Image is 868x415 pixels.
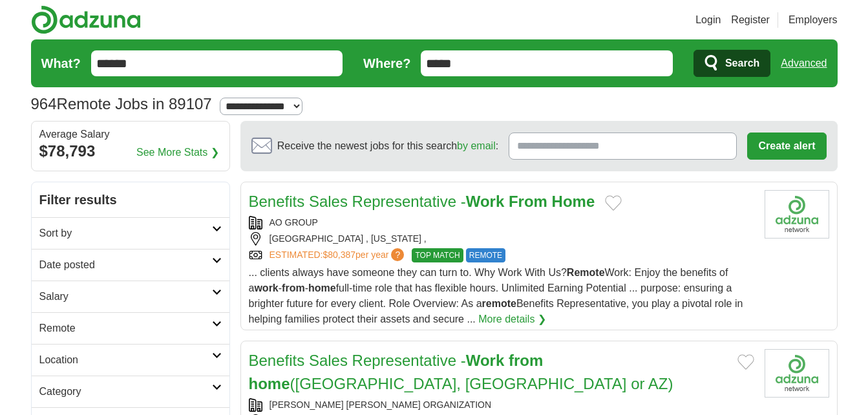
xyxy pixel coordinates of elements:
[249,232,754,246] div: [GEOGRAPHIC_DATA] , [US_STATE] ,
[31,5,141,34] img: Adzuna logo
[249,375,290,392] strong: home
[270,248,407,262] a: ESTIMATED:$80,387per year?
[249,398,754,412] div: [PERSON_NAME] [PERSON_NAME] ORGANIZATION
[249,216,754,229] div: AO GROUP
[466,193,505,210] strong: Work
[39,226,212,241] h2: Sort by
[308,282,336,293] strong: home
[249,267,743,325] span: ... clients always have someone they can turn to. Why Work With Us? Work: Enjoy the benefits of a...
[32,182,229,217] h2: Filter results
[32,217,229,249] a: Sort by
[323,250,355,260] span: $80,387
[136,145,219,160] a: See More Stats ❯
[31,92,57,116] span: 964
[391,248,404,261] span: ?
[789,12,838,28] a: Employers
[478,312,546,327] a: More details ❯
[552,193,595,210] strong: Home
[737,354,754,370] button: Add to favorite jobs
[605,195,622,211] button: Add to favorite jobs
[39,129,222,140] div: Average Salary
[32,249,229,281] a: Date posted
[249,193,595,210] a: Benefits Sales Representative -Work From Home
[39,384,212,399] h2: Category
[695,12,721,28] a: Login
[254,282,278,293] strong: work
[567,267,605,278] strong: Remote
[765,190,829,239] img: Company logo
[39,140,222,163] div: $78,793
[39,257,212,273] h2: Date posted
[725,50,759,76] span: Search
[249,352,673,392] a: Benefits Sales Representative -Work from home([GEOGRAPHIC_DATA], [GEOGRAPHIC_DATA] or AZ)
[509,193,547,210] strong: From
[39,321,212,336] h2: Remote
[277,138,498,154] span: Receive the newest jobs for this search :
[731,12,770,28] a: Register
[32,376,229,407] a: Category
[32,344,229,376] a: Location
[765,349,829,398] img: Company logo
[32,312,229,344] a: Remote
[282,282,305,293] strong: from
[482,298,516,309] strong: remote
[693,50,770,77] button: Search
[39,289,212,304] h2: Salary
[41,54,81,73] label: What?
[509,352,543,369] strong: from
[781,50,827,76] a: Advanced
[39,352,212,368] h2: Location
[31,95,212,112] h1: Remote Jobs in 89107
[466,248,505,262] span: REMOTE
[466,352,505,369] strong: Work
[32,281,229,312] a: Salary
[747,133,826,160] button: Create alert
[412,248,463,262] span: TOP MATCH
[457,140,496,151] a: by email
[363,54,410,73] label: Where?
